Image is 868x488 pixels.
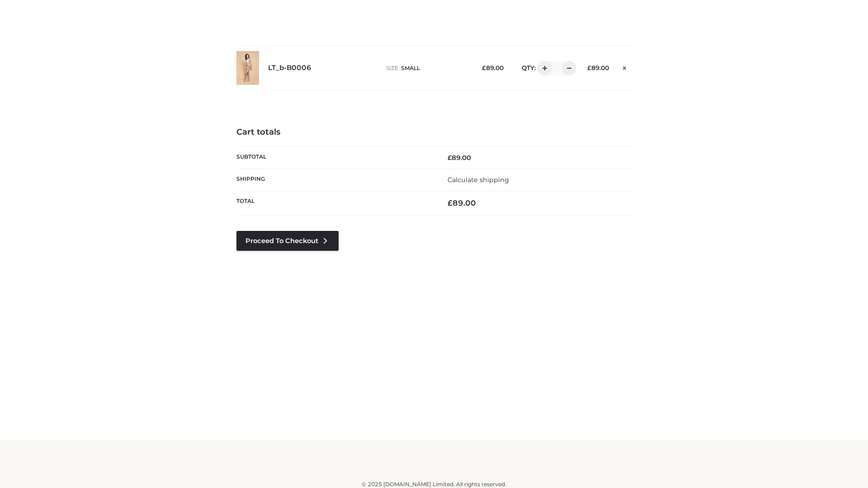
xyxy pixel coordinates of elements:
th: Shipping [236,169,434,191]
bdi: 89.00 [587,64,609,71]
a: Remove this item [618,61,632,73]
span: SMALL [401,65,420,71]
a: Calculate shipping [448,176,509,184]
span: £ [482,64,486,71]
a: Proceed to Checkout [236,231,339,251]
span: £ [448,154,452,162]
p: size : [386,64,468,72]
th: Total [236,191,434,215]
bdi: 89.00 [448,154,471,162]
h4: Cart totals [236,127,632,137]
span: £ [448,198,453,207]
a: LT_b-B0006 [268,64,311,72]
bdi: 89.00 [482,64,504,71]
span: £ [587,64,591,71]
div: QTY: [513,61,573,75]
bdi: 89.00 [448,198,476,207]
th: Subtotal [236,146,434,169]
